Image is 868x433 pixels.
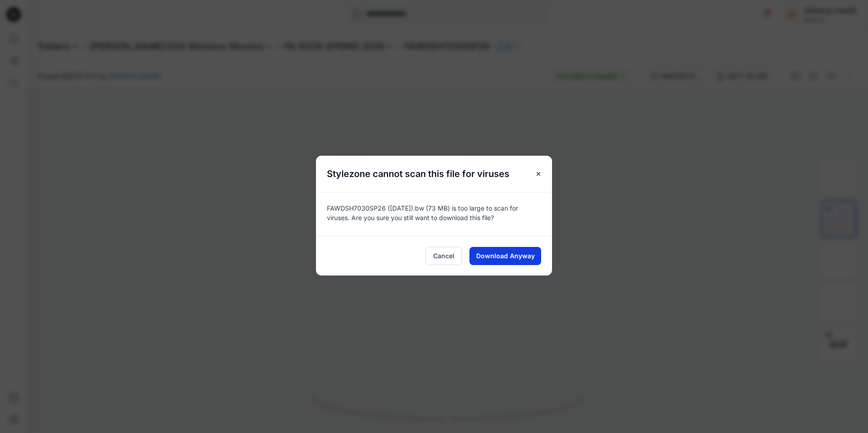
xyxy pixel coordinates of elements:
button: Download Anyway [469,247,541,265]
h5: Stylezone cannot scan this file for viruses [316,156,520,192]
span: Cancel [433,251,454,261]
span: Download Anyway [476,251,535,261]
button: Close [530,166,547,182]
button: Cancel [425,247,462,265]
div: FAWDSH7030SP26 ([DATE]).bw (73 MB) is too large to scan for viruses. Are you sure you still want ... [316,192,552,236]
